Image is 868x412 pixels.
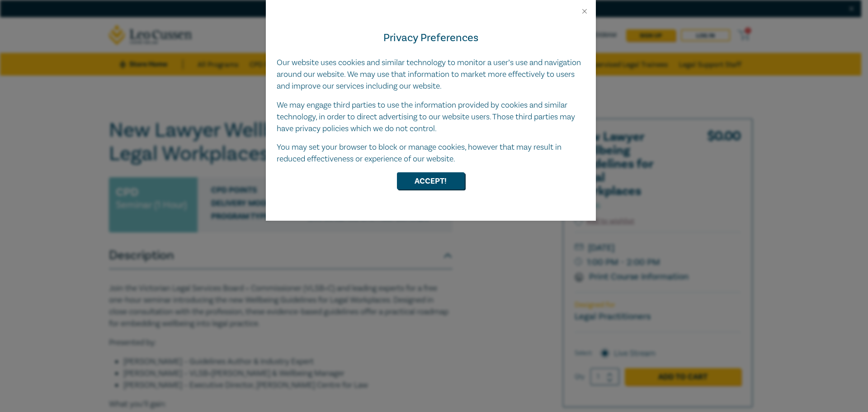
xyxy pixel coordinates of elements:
p: You may set your browser to block or manage cookies, however that may result in reduced effective... [277,142,585,165]
h4: Privacy Preferences [277,30,585,46]
p: Our website uses cookies and similar technology to monitor a user’s use and navigation around our... [277,57,585,92]
button: Close [580,7,589,15]
button: Accept! [397,172,465,189]
p: We may engage third parties to use the information provided by cookies and similar technology, in... [277,99,585,135]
